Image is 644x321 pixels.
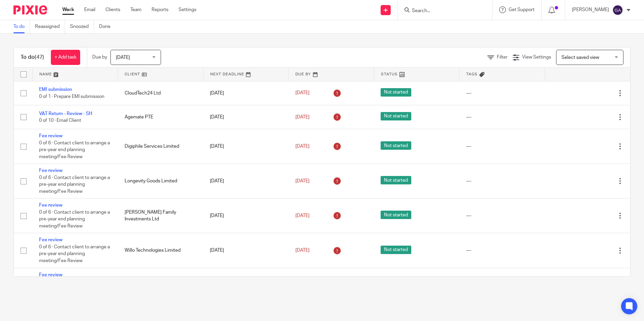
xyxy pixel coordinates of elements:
[118,233,203,268] td: Willo Technologies Limited
[497,55,508,60] span: Filter
[62,6,74,13] a: Work
[39,175,110,194] span: 0 of 6 · Contact client to arrange a pre-year end planning meeting/Fee Review
[35,20,65,33] a: Reassigned
[39,87,72,92] a: EMI submission
[295,213,310,218] span: [DATE]
[118,81,203,105] td: CloudTech24 Ltd
[13,5,47,14] img: Pixie
[118,129,203,164] td: Digiphile Services Limited
[118,268,203,302] td: [DATE] House Limited
[39,238,62,242] a: Fee review
[39,94,104,99] span: 0 of 1 · Prepare EMI submission
[381,246,411,254] span: Not started
[295,91,310,96] span: [DATE]
[295,144,310,149] span: [DATE]
[203,129,289,164] td: [DATE]
[203,199,289,233] td: [DATE]
[39,210,110,228] span: 0 of 6 · Contact client to arrange a pre-year end planning meeting/Fee Review
[105,6,120,13] a: Clients
[118,105,203,129] td: Agemate PTE
[39,203,62,208] a: Fee review
[466,72,478,76] span: Tags
[21,54,44,61] h1: To do
[466,114,538,120] div: ---
[411,8,472,14] input: Search
[203,164,289,199] td: [DATE]
[572,6,609,13] p: [PERSON_NAME]
[295,248,310,253] span: [DATE]
[295,179,310,183] span: [DATE]
[130,6,141,13] a: Team
[99,20,116,33] a: Done
[561,55,599,60] span: Select saved view
[381,176,411,184] span: Not started
[179,6,196,13] a: Settings
[612,5,623,15] img: svg%3E
[203,105,289,129] td: [DATE]
[118,199,203,233] td: [PERSON_NAME] Family Investments Ltd
[381,112,411,120] span: Not started
[39,273,62,277] a: Fee review
[466,247,538,254] div: ---
[381,88,411,97] span: Not started
[203,81,289,105] td: [DATE]
[152,6,168,13] a: Reports
[84,6,95,13] a: Email
[203,268,289,302] td: [DATE]
[509,7,535,12] span: Get Support
[13,20,30,33] a: To do
[381,141,411,150] span: Not started
[70,20,94,33] a: Snoozed
[92,54,107,61] p: Due by
[466,212,538,219] div: ---
[203,233,289,268] td: [DATE]
[39,141,110,159] span: 0 of 6 · Contact client to arrange a pre-year end planning meeting/Fee Review
[118,164,203,199] td: Longevity Goods Limited
[522,55,551,60] span: View Settings
[466,143,538,150] div: ---
[116,55,130,60] span: [DATE]
[295,115,310,119] span: [DATE]
[466,178,538,184] div: ---
[381,211,411,219] span: Not started
[39,111,92,116] a: VAT Return - Review - SH
[39,118,81,123] span: 0 of 10 · Email Client
[39,134,62,138] a: Fee review
[466,90,538,97] div: ---
[51,50,80,65] a: + Add task
[39,245,110,263] span: 0 of 6 · Contact client to arrange a pre-year end planning meeting/Fee Review
[39,168,62,173] a: Fee review
[35,55,44,60] span: (47)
